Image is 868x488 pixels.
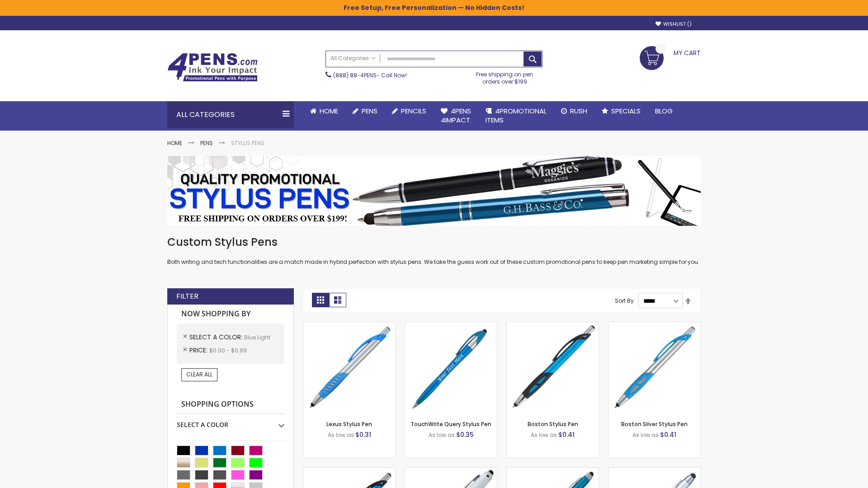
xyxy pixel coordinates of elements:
[189,346,209,355] span: Price
[167,235,701,249] h1: Custom Stylus Pens
[429,431,455,439] span: As low as
[303,322,395,329] a: Lexus Stylus Pen-Blue - Light
[648,101,680,121] a: Blog
[507,322,599,329] a: Boston Stylus Pen-Blue - Light
[167,101,294,128] div: All Categories
[326,51,380,66] a: All Categories
[609,322,700,414] img: Boston Silver Stylus Pen-Blue - Light
[200,139,213,147] a: Pens
[167,139,182,147] a: Home
[621,420,688,428] a: Boston Silver Stylus Pen
[507,467,599,475] a: Lory Metallic Stylus Pen-Blue - Light
[181,368,217,381] a: Clear All
[328,431,354,439] span: As low as
[486,106,547,125] span: 4PROMOTIONAL ITEMS
[177,395,284,414] strong: Shopping Options
[333,71,407,79] span: - Call Now!
[478,101,554,131] a: 4PROMOTIONALITEMS
[467,67,543,85] div: Free shipping on pen orders over $199
[594,101,648,121] a: Specials
[312,293,329,307] strong: Grid
[405,322,497,414] img: TouchWrite Query Stylus Pen-Blue Light
[570,106,587,116] span: Rush
[609,467,700,475] a: Silver Cool Grip Stylus Pen-Blue - Light
[167,53,258,82] img: 4Pens Custom Pens and Promotional Products
[177,305,284,324] strong: Now Shopping by
[405,322,497,329] a: TouchWrite Query Stylus Pen-Blue Light
[656,21,692,28] a: Wishlist
[303,101,345,121] a: Home
[320,106,338,116] span: Home
[655,106,673,116] span: Blog
[531,431,557,439] span: As low as
[528,420,578,428] a: Boston Stylus Pen
[609,322,700,329] a: Boston Silver Stylus Pen-Blue - Light
[554,101,594,121] a: Rush
[405,467,497,475] a: Kimberly Logo Stylus Pens-LT-Blue
[401,106,426,116] span: Pencils
[615,297,634,305] label: Sort By
[345,101,385,121] a: Pens
[209,347,247,354] span: $0.00 - $0.99
[186,371,212,378] span: Clear All
[660,430,676,439] span: $0.41
[333,71,377,79] a: (888) 88-4PENS
[507,322,599,414] img: Boston Stylus Pen-Blue - Light
[326,420,372,428] a: Lexus Stylus Pen
[303,322,395,414] img: Lexus Stylus Pen-Blue - Light
[177,414,284,429] div: Select A Color
[167,156,701,226] img: Stylus Pens
[303,467,395,475] a: Lexus Metallic Stylus Pen-Blue - Light
[385,101,434,121] a: Pencils
[410,420,491,428] a: TouchWrite Query Stylus Pen
[244,333,270,341] span: Blue Light
[176,291,198,301] strong: Filter
[632,431,659,439] span: As low as
[167,235,701,266] div: Both writing and tech functionalities are a match made in hybrid perfection with stylus pens. We ...
[434,101,478,131] a: 4Pens4impact
[362,106,377,116] span: Pens
[456,430,474,439] span: $0.35
[558,430,575,439] span: $0.41
[355,430,371,439] span: $0.31
[441,106,471,125] span: 4Pens 4impact
[611,106,641,116] span: Specials
[330,55,376,62] span: All Categories
[231,139,264,147] strong: Stylus Pens
[189,333,244,342] span: Select A Color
